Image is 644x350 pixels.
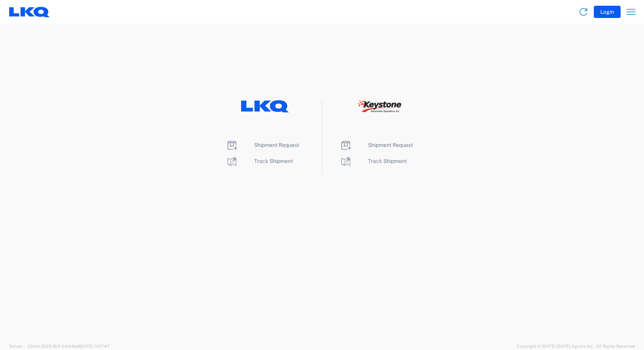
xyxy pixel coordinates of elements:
a: Track Shipment [340,158,407,164]
span: Shipment Request [368,142,413,148]
span: Client: 2025.16.0-b4dc8a9 [28,344,110,348]
span: [DATE] 11:37:47 [80,344,110,348]
a: Shipment Request [340,142,413,148]
span: Server: - [9,344,24,348]
span: Track Shipment [254,158,293,164]
a: Track Shipment [226,158,293,164]
span: Copyright © [DATE]-[DATE] Agistix Inc., All Rights Reserved [517,343,635,350]
button: Login [594,6,621,18]
span: Shipment Request [254,142,299,148]
a: Shipment Request [226,142,299,148]
span: Track Shipment [368,158,407,164]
